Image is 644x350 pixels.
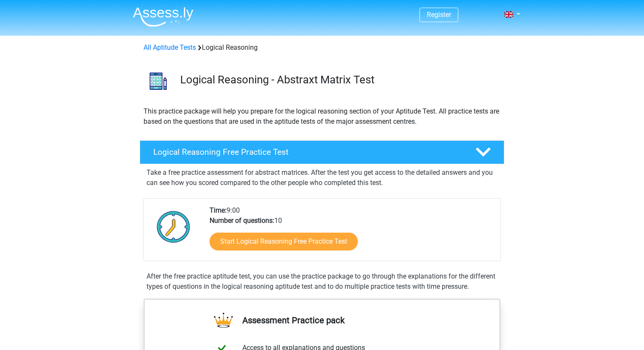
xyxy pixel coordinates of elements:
[147,168,497,188] p: Take a free practice assessment for abstract matrices. After the test you get access to the detai...
[143,271,501,292] div: After the free practice aptitude test, you can use the practice package to go through the explana...
[144,43,196,51] a: All Aptitude Tests
[427,11,451,19] a: Register
[180,73,497,86] h3: Logical Reasoning - Abstraxt Matrix Test
[152,205,195,248] img: Clock
[133,7,193,27] img: Assessly
[136,140,508,164] a: Logical Reasoning Free Practice Test
[210,206,227,214] b: Time:
[153,147,462,157] h4: Logical Reasoning Free Practice Test
[210,216,274,225] b: Number of questions:
[140,43,504,53] div: Logical Reasoning
[144,106,500,127] p: This practice package will help you prepare for the logical reasoning section of your Aptitude Te...
[203,205,500,261] div: 9:00 10
[210,233,358,250] a: Start Logical Reasoning Free Practice Test
[140,63,176,99] img: logical reasoning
